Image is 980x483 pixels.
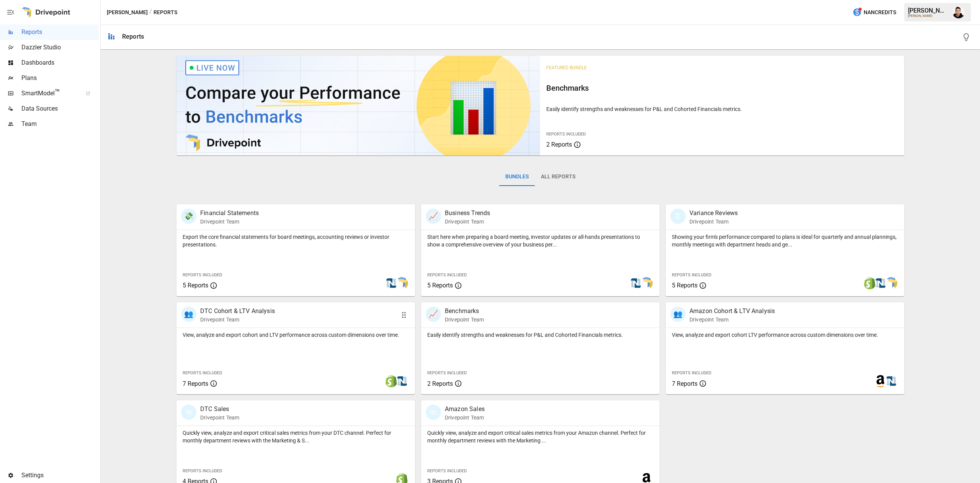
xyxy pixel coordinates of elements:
img: video thumbnail [176,56,540,155]
p: DTC Cohort & LTV Analysis [200,307,275,316]
p: Easily identify strengths and weaknesses for P&L and Cohorted Financials metrics. [427,331,653,339]
p: Drivepoint Team [689,218,738,225]
span: Reports Included [672,370,711,375]
p: Drivepoint Team [689,316,775,323]
span: 5 Reports [427,282,453,289]
span: Reports Included [427,273,467,277]
span: 7 Reports [672,380,697,387]
span: SmartModel [21,89,77,98]
img: netsuite [385,277,397,289]
p: Quickly view, analyze and export critical sales metrics from your Amazon channel. Perfect for mon... [427,429,653,444]
h6: Benchmarks [546,82,898,94]
img: netsuite [630,277,642,289]
div: 🗓 [670,209,686,224]
p: Benchmarks [445,307,484,316]
span: Reports Included [546,132,586,137]
span: Reports Included [183,273,222,277]
p: View, analyze and export cohort LTV performance across custom dimensions over time. [672,331,898,339]
img: amazon [874,375,887,387]
img: shopify [864,277,876,289]
img: smart model [396,277,408,289]
span: Dazzler Studio [21,43,99,52]
span: Reports [21,28,99,37]
span: Dashboards [21,58,99,67]
p: Amazon Sales [445,405,485,414]
span: Featured Bundle [546,65,587,70]
p: Drivepoint Team [445,414,485,421]
img: shopify [385,375,397,387]
div: 🛍 [181,405,196,420]
p: Drivepoint Team [445,218,490,225]
div: 👥 [670,307,686,322]
span: ™ [55,88,60,97]
img: Francisco Sanchez [952,6,965,18]
p: Drivepoint Team [200,414,239,421]
p: Financial Statements [200,209,259,218]
p: Drivepoint Team [200,218,259,225]
button: NaNCredits [849,5,899,20]
div: [PERSON_NAME] [908,14,948,18]
p: Quickly view, analyze and export critical sales metrics from your DTC channel. Perfect for monthl... [183,429,409,444]
span: Reports Included [427,370,467,375]
div: 🛍 [426,405,441,420]
div: Reports [122,33,144,40]
span: 7 Reports [183,380,208,387]
p: View, analyze and export cohort and LTV performance across custom dimensions over time. [183,331,409,339]
span: NaN Credits [864,8,896,17]
div: [PERSON_NAME] [908,7,948,14]
p: Showing your firm's performance compared to plans is ideal for quarterly and annual plannings, mo... [672,233,898,248]
span: Reports Included [183,370,222,375]
span: 5 Reports [672,282,697,289]
img: smart model [885,277,897,289]
img: netsuite [885,375,897,387]
img: smart model [640,277,653,289]
span: Reports Included [427,468,467,473]
p: Business Trends [445,209,490,218]
div: 📈 [426,209,441,224]
span: Plans [21,73,99,83]
span: Reports Included [672,273,711,277]
p: Drivepoint Team [445,316,484,323]
p: Variance Reviews [689,209,738,218]
button: Francisco Sanchez [948,2,969,23]
p: Drivepoint Team [200,316,275,323]
span: 2 Reports [546,141,572,148]
span: Settings [21,471,99,480]
span: Team [21,119,99,129]
span: 5 Reports [183,282,208,289]
span: 2 Reports [427,380,453,387]
p: DTC Sales [200,405,239,414]
button: [PERSON_NAME] [107,8,148,17]
div: 💸 [181,209,196,224]
p: Easily identify strengths and weaknesses for P&L and Cohorted Financials metrics. [546,105,898,113]
img: netsuite [874,277,887,289]
button: All Reports [535,168,581,186]
div: 👥 [181,307,196,322]
img: netsuite [396,375,408,387]
p: Start here when preparing a board meeting, investor updates or all-hands presentations to show a ... [427,233,653,248]
div: 📈 [426,307,441,322]
p: Export the core financial statements for board meetings, accounting reviews or investor presentat... [183,233,409,248]
span: Reports Included [183,468,222,473]
div: / [149,8,152,17]
p: Amazon Cohort & LTV Analysis [689,307,775,316]
button: Bundles [499,168,535,186]
span: Data Sources [21,104,99,113]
